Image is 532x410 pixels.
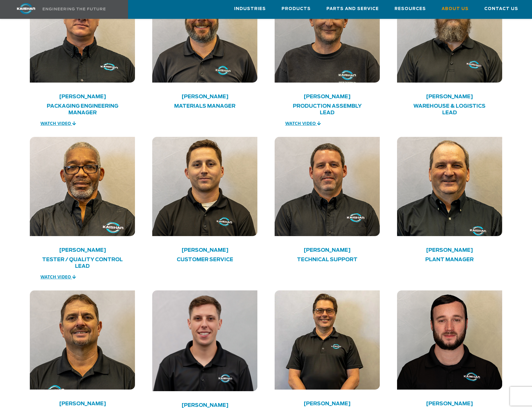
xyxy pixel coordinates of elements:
[30,290,135,390] img: kaishan employee
[407,402,492,405] h4: [PERSON_NAME]
[40,402,125,405] h4: [PERSON_NAME]
[326,0,379,17] a: Parts and Service
[397,290,502,390] img: kaishan employee
[395,0,426,17] a: Resources
[275,137,380,236] img: kaishan employee
[163,256,247,263] h4: Customer Service
[285,103,369,116] h4: Production Assembly Lead
[163,404,247,407] h4: [PERSON_NAME]
[407,256,492,263] h4: Plant Manager
[40,120,76,126] a: WATCH VIDEO
[407,95,492,98] h4: [PERSON_NAME]
[152,290,257,391] img: kaishan employee
[285,120,321,126] a: WATCH VIDEO
[326,5,379,13] span: Parts and Service
[397,137,502,236] img: kaishan employee
[3,3,50,14] img: kaishan logo
[40,103,125,116] h4: Packaging Engineering Manager
[285,402,369,405] h4: [PERSON_NAME]
[163,95,247,98] h4: [PERSON_NAME]
[282,5,311,13] span: Products
[234,0,266,17] a: Industries
[285,249,369,252] h4: [PERSON_NAME]
[407,103,492,116] h4: Warehouse & Logistics Lead
[43,8,105,10] img: Engineering the future
[163,249,247,252] h4: [PERSON_NAME]
[484,0,518,17] a: Contact Us
[285,120,316,126] span: WATCH VIDEO
[234,5,266,13] span: Industries
[40,274,76,280] a: WATCH VIDEO
[40,249,125,252] h4: [PERSON_NAME]
[282,0,311,17] a: Products
[285,256,369,263] h4: Technical Support
[40,256,125,270] h4: Tester / Quality Control Lead
[407,249,492,252] h4: [PERSON_NAME]
[40,120,71,126] span: WATCH VIDEO
[285,95,369,98] h4: [PERSON_NAME]
[40,95,125,98] h4: [PERSON_NAME]
[442,0,469,17] a: About Us
[40,274,71,280] span: WATCH VIDEO
[163,103,247,110] h4: Materials Manager
[442,5,469,13] span: About Us
[484,5,518,13] span: Contact Us
[395,5,426,13] span: Resources
[275,290,380,390] img: About Us
[30,137,135,236] img: kaishan employee
[152,137,257,236] img: kaishan employee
